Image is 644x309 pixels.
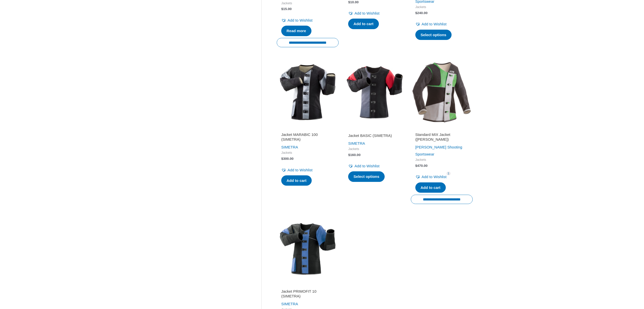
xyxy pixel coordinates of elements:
a: Add to Wishlist [281,167,312,174]
a: Jacket BASIC (SIMETRA) [348,133,401,140]
a: Add to cart: “Standard MIX Jacket (SAUER)” [415,182,446,193]
bdi: 10.00 [348,0,358,4]
span: Jackets [281,151,334,155]
span: 1 [447,172,451,175]
iframe: Customer reviews powered by Trustpilot [281,283,334,289]
bdi: 15.00 [281,7,292,11]
span: $ [348,0,350,4]
h2: Standard MIX Jacket ([PERSON_NAME]) [415,132,468,142]
span: Add to Wishlist [422,22,447,26]
span: Jackets [281,1,334,6]
bdi: 300.00 [281,157,294,161]
span: $ [415,164,417,168]
span: Jackets [415,5,468,9]
a: Select options for “Standard Jacket (SAUER)” [415,30,452,40]
a: SIMETRA [281,145,298,149]
span: Jackets [348,147,401,151]
span: $ [348,153,350,157]
h2: Jacket MARABIC 100 (SIMETRA) [281,132,334,142]
h2: Jacket BASIC (SIMETRA) [348,133,401,138]
a: [PERSON_NAME] Shooting Sportswear [415,145,462,156]
bdi: 160.00 [348,153,360,157]
img: Jacket PRIMOFIT 10 [277,218,339,280]
a: Add to cart: “Jacket MARABIC 100 (SIMETRA)” [281,175,312,186]
span: Add to Wishlist [288,168,312,172]
a: Jacket PRIMOFIT 10 (SIMETRA) [281,289,334,301]
a: Select options for “Jacket BASIC (SIMETRA)” [348,171,385,182]
bdi: 470.00 [415,164,428,168]
a: Standard MIX Jacket ([PERSON_NAME]) [415,132,468,144]
span: $ [415,11,417,15]
a: Jacket MARABIC 100 (SIMETRA) [281,132,334,144]
a: Add to cart: “Button Hook” [348,19,379,29]
a: Add to Wishlist [281,17,312,24]
a: Add to Wishlist [415,173,447,180]
iframe: Customer reviews powered by Trustpilot [415,126,468,132]
iframe: Customer reviews powered by Trustpilot [348,126,401,132]
img: Jacket MARABIC 100 [277,61,339,123]
iframe: Customer reviews powered by Trustpilot [281,126,334,132]
span: Add to Wishlist [422,175,447,179]
img: Jacket BASIC [344,61,406,123]
span: $ [281,157,283,161]
a: Add to Wishlist [348,10,379,17]
span: Add to Wishlist [288,18,312,22]
a: Read more about “Jacket Extension” [281,26,311,36]
a: SIMETRA [348,141,365,145]
span: Jackets [415,158,468,162]
span: Add to Wishlist [354,164,379,168]
img: Standard MIX Jacket [411,61,473,123]
span: $ [281,7,283,11]
h2: Jacket PRIMOFIT 10 (SIMETRA) [281,289,334,299]
a: Add to Wishlist [415,21,447,28]
a: Add to Wishlist [348,163,379,170]
a: SIMETRA [281,302,298,306]
bdi: 240.00 [415,11,428,15]
span: Add to Wishlist [354,11,379,15]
